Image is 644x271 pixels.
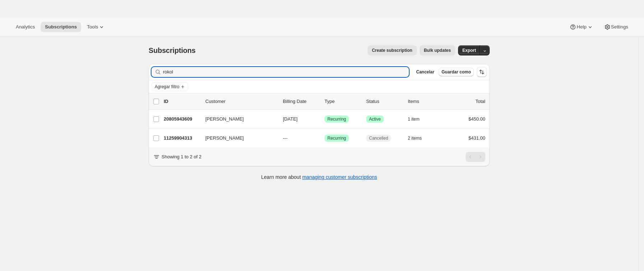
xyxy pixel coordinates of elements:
[620,239,637,257] iframe: Intercom live chat
[408,98,444,105] div: Items
[162,153,201,161] p: Showing 1 to 2 of 2
[261,173,377,181] p: Learn more about
[477,67,487,77] button: Ordenar los resultados
[205,135,244,142] span: [PERSON_NAME]
[41,22,81,32] button: Subscriptions
[372,48,412,53] span: Create subscription
[468,135,485,141] span: $431.00
[565,22,598,32] button: Help
[368,45,417,55] button: Create subscription
[163,67,409,77] input: Filter subscribers
[205,98,277,105] p: Customer
[408,116,420,122] span: 1 item
[366,98,402,105] p: Status
[408,114,428,124] button: 1 item
[458,45,480,55] button: Export
[466,152,485,162] nav: Paginación
[201,113,273,125] button: [PERSON_NAME]
[155,84,179,90] span: Agregar filtro
[16,24,35,30] span: Analytics
[413,68,437,76] button: Cancelar
[420,45,455,55] button: Bulk updates
[462,48,476,53] span: Export
[424,48,451,53] span: Bulk updates
[327,135,346,141] span: Recurring
[369,135,388,141] span: Cancelled
[408,133,430,143] button: 2 items
[599,22,633,32] button: Settings
[149,46,196,54] span: Subscriptions
[577,24,586,30] span: Help
[302,174,377,180] a: managing customer subscriptions
[408,135,422,141] span: 2 items
[416,69,434,75] span: Cancelar
[611,24,628,30] span: Settings
[283,135,288,141] span: ---
[164,116,200,123] p: 20805943609
[439,68,474,76] button: Guardar como
[201,132,273,144] button: [PERSON_NAME]
[476,98,485,105] p: Total
[164,98,485,105] div: IDCustomerBilling DateTypeStatusItemsTotal
[369,116,381,122] span: Active
[468,116,485,122] span: $450.00
[442,69,471,75] span: Guardar como
[83,22,109,32] button: Tools
[325,98,360,105] div: Type
[164,98,200,105] p: ID
[87,24,98,30] span: Tools
[11,22,39,32] button: Analytics
[327,116,346,122] span: Recurring
[164,133,485,143] div: 11259904313[PERSON_NAME]---LogradoRecurringCancelled2 items$431.00
[164,135,200,142] p: 11259904313
[45,24,77,30] span: Subscriptions
[164,114,485,124] div: 20805943609[PERSON_NAME][DATE]LogradoRecurringLogradoActive1 item$450.00
[151,82,188,91] button: Agregar filtro
[283,98,319,105] p: Billing Date
[283,116,298,122] span: [DATE]
[205,116,244,123] span: [PERSON_NAME]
